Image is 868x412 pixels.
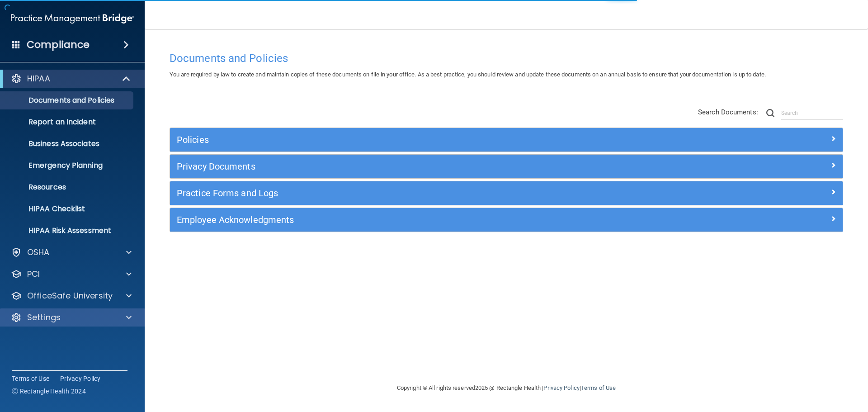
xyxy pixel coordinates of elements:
a: PCI [11,269,132,279]
h5: Policies [177,135,668,145]
a: Practice Forms and Logs [177,186,836,200]
h5: Privacy Documents [177,161,668,171]
input: Search [781,106,843,120]
a: OSHA [11,247,132,258]
a: Policies [177,133,836,147]
p: Documents and Policies [6,96,129,105]
h4: Documents and Policies [170,52,843,64]
span: Search Documents: [698,108,758,116]
p: Settings [27,312,61,323]
p: Emergency Planning [6,161,129,170]
p: PCI [27,269,40,279]
p: HIPAA [27,73,50,84]
p: Report an Incident [6,118,129,127]
a: Settings [11,312,132,323]
span: Ⓒ Rectangle Health 2024 [12,387,86,396]
a: Employee Acknowledgments [177,213,836,227]
a: Privacy Policy [543,384,579,391]
h5: Practice Forms and Logs [177,188,668,198]
a: Privacy Documents [177,159,836,174]
p: OfficeSafe University [27,290,113,301]
a: OfficeSafe University [11,290,132,301]
a: Terms of Use [581,384,616,391]
a: HIPAA [11,73,131,84]
iframe: Drift Widget Chat Controller [712,348,857,384]
p: HIPAA Checklist [6,204,129,213]
div: Copyright © All rights reserved 2025 @ Rectangle Health | | [341,374,671,403]
p: HIPAA Risk Assessment [6,226,129,235]
a: Terms of Use [12,374,49,383]
span: You are required by law to create and maintain copies of these documents on file in your office. ... [170,71,766,78]
h5: Employee Acknowledgments [177,215,668,225]
img: PMB logo [11,9,134,28]
a: Privacy Policy [60,374,101,383]
img: ic-search.3b580494.png [766,109,774,117]
p: Resources [6,183,129,192]
p: OSHA [27,247,50,258]
h4: Compliance [27,38,90,51]
p: Business Associates [6,139,129,148]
